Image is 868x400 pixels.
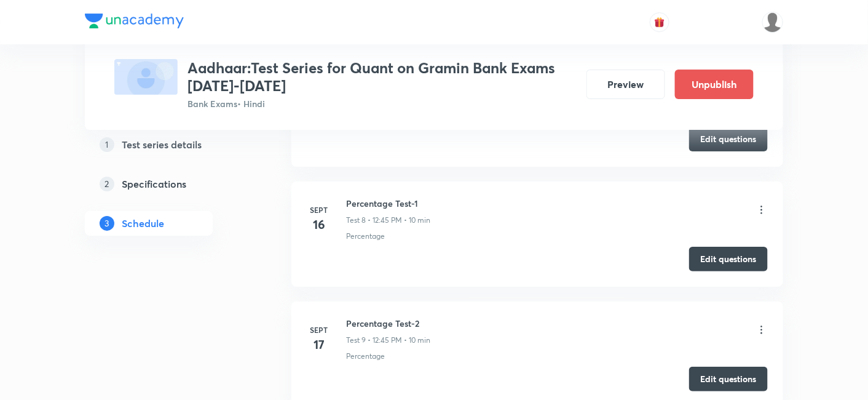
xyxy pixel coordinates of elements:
[307,215,331,234] h4: 16
[654,17,665,28] img: avatar
[187,97,577,110] p: Bank Exams • Hindi
[346,317,430,330] h6: Percentage Test-2
[100,216,114,231] p: 3
[307,335,331,354] h4: 17
[122,177,186,191] h5: Specifications
[122,137,202,152] h5: Test series details
[762,12,783,33] img: Drishti Chauhan
[122,216,164,231] h5: Schedule
[307,204,331,215] h6: Sept
[346,351,385,362] p: Percentage
[187,59,577,95] h3: Aadhaar:Test Series for Quant on Gramin Bank Exams [DATE]-[DATE]
[346,197,430,210] h6: Percentage Test-1
[85,14,184,28] img: Company Logo
[100,137,114,152] p: 1
[346,231,385,242] p: Percentage
[675,70,754,99] button: Unpublish
[689,127,768,151] button: Edit questions
[85,14,184,31] a: Company Logo
[307,324,331,335] h6: Sept
[346,215,430,226] p: Test 8 • 12:45 PM • 10 min
[114,59,178,95] img: fallback-thumbnail.png
[689,247,768,271] button: Edit questions
[586,70,665,99] button: Preview
[85,172,252,196] a: 2Specifications
[100,177,114,191] p: 2
[85,132,252,157] a: 1Test series details
[689,367,768,391] button: Edit questions
[346,335,430,346] p: Test 9 • 12:45 PM • 10 min
[650,12,669,32] button: avatar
